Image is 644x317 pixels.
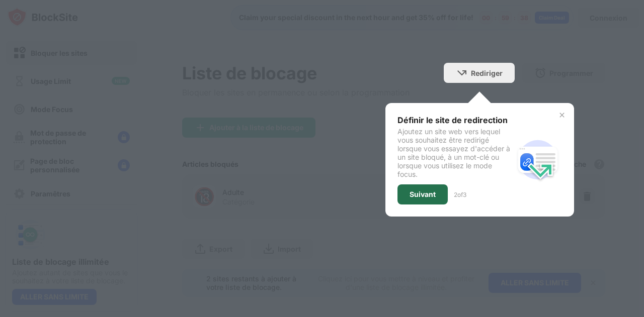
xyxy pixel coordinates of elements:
[397,127,514,178] div: Ajoutez un site web vers lequel vous souhaitez être redirigé lorsque vous essayez d'accéder à un ...
[514,136,562,184] img: redirect.svg
[558,111,566,119] img: x-button.svg
[454,191,466,198] div: 2 of 3
[397,115,514,125] div: Définir le site de redirection
[410,190,436,198] div: Suivant
[471,69,503,77] div: Rediriger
